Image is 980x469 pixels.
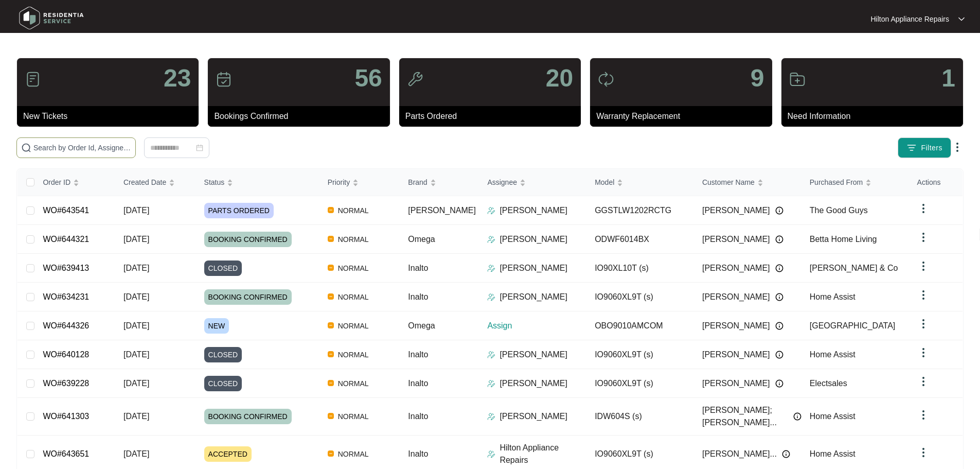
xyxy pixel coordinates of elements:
[34,169,115,196] th: Order ID
[487,177,517,188] span: Assignee
[204,232,292,247] span: BOOKING CONFIRMED
[500,442,586,466] p: Hilton Appliance Repairs
[334,410,373,423] span: NORMAL
[123,412,149,421] span: [DATE]
[487,206,495,215] img: Assigner Icon
[586,311,694,340] td: OBO9010AMCOM
[216,71,232,88] img: icon
[123,350,149,359] span: [DATE]
[917,202,930,215] img: dropdown arrow
[328,265,334,271] img: Vercel Logo
[917,375,930,388] img: dropdown arrow
[43,177,70,188] span: Order ID
[500,233,567,246] p: [PERSON_NAME]
[917,409,930,421] img: dropdown arrow
[204,177,225,188] span: Status
[408,177,427,188] span: Brand
[586,283,694,311] td: IO9060XL9T (s)
[702,349,770,361] span: [PERSON_NAME]
[334,377,373,390] span: NORMAL
[196,169,319,196] th: Status
[408,350,428,359] span: Inalto
[328,413,334,419] img: Vercel Logo
[328,207,334,213] img: Vercel Logo
[487,351,495,359] img: Assigner Icon
[328,450,334,457] img: Vercel Logo
[334,291,373,303] span: NORMAL
[775,235,783,244] img: Info icon
[500,349,567,361] p: [PERSON_NAME]
[487,320,586,332] p: Assign
[810,321,896,330] span: [GEOGRAPHIC_DATA]
[400,169,479,196] th: Brand
[500,410,567,423] p: [PERSON_NAME]
[810,379,847,388] span: Electsales
[43,379,89,388] a: WO#639228
[33,142,131,153] input: Search by Order Id, Assignee Name, Customer Name, Brand and Model
[43,412,89,421] a: WO#641303
[328,380,334,386] img: Vercel Logo
[775,322,783,330] img: Info icon
[407,71,423,88] img: icon
[917,318,930,330] img: dropdown arrow
[917,231,930,244] img: dropdown arrow
[789,71,806,88] img: icon
[586,169,694,196] th: Model
[123,292,149,301] span: [DATE]
[408,379,428,388] span: Inalto
[328,293,334,300] img: Vercel Logo
[319,169,400,196] th: Priority
[204,318,229,334] span: NEW
[334,349,373,361] span: NORMAL
[775,264,783,272] img: Info icon
[782,450,790,458] img: Info icon
[487,293,495,301] img: Assigner Icon
[123,449,149,458] span: [DATE]
[408,292,428,301] span: Inalto
[408,321,435,330] span: Omega
[164,66,191,91] p: 23
[204,289,292,305] span: BOOKING CONFIRMED
[405,110,581,123] p: Parts Ordered
[204,409,292,424] span: BOOKING CONFIRMED
[694,169,801,196] th: Customer Name
[586,196,694,225] td: GGSTLW1202RCTG
[810,206,868,215] span: The Good Guys
[25,71,41,88] img: icon
[702,177,755,188] span: Customer Name
[487,450,495,458] img: Assigner Icon
[775,379,783,388] img: Info icon
[500,262,567,274] p: [PERSON_NAME]
[123,235,149,244] span: [DATE]
[204,376,242,391] span: CLOSED
[214,110,389,123] p: Bookings Confirmed
[810,412,856,421] span: Home Assist
[958,16,965,22] img: dropdown arrow
[354,66,382,91] p: 56
[334,262,373,274] span: NORMAL
[586,398,694,436] td: IDW604S (s)
[586,369,694,398] td: IO9060XL9T (s)
[123,177,166,188] span: Created Date
[500,204,567,217] p: [PERSON_NAME]
[123,379,149,388] span: [DATE]
[204,260,242,276] span: CLOSED
[123,206,149,215] span: [DATE]
[702,204,770,217] span: [PERSON_NAME]
[408,449,428,458] span: Inalto
[801,169,909,196] th: Purchased From
[334,320,373,332] span: NORMAL
[702,377,770,390] span: [PERSON_NAME]
[951,141,964,153] img: dropdown arrow
[23,110,199,123] p: New Tickets
[775,293,783,301] img: Info icon
[751,66,764,91] p: 9
[702,291,770,303] span: [PERSON_NAME]
[917,446,930,459] img: dropdown arrow
[917,346,930,359] img: dropdown arrow
[702,262,770,274] span: [PERSON_NAME]
[500,377,567,390] p: [PERSON_NAME]
[43,321,89,330] a: WO#644326
[328,236,334,242] img: Vercel Logo
[702,233,770,246] span: [PERSON_NAME]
